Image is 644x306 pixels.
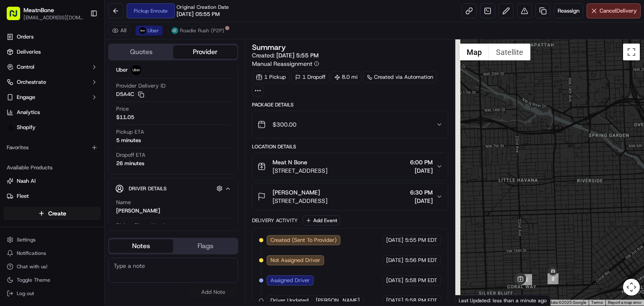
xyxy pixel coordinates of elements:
[3,60,101,74] button: Control
[17,192,29,200] span: Fleet
[17,263,47,270] span: Chat with us!
[116,114,134,121] span: $11.05
[173,45,237,59] button: Provider
[8,144,22,161] img: Wisdom Oko
[26,152,89,159] span: Wisdom [PERSON_NAME]
[116,105,129,113] span: Price
[3,174,101,188] button: Nash AI
[148,27,159,34] span: Uber
[131,65,141,75] img: uber-new-logo.jpeg
[3,91,101,104] button: Engage
[48,209,66,218] span: Create
[8,33,153,47] p: Welcome 👋
[270,297,309,304] span: Driver Updated
[17,130,23,137] img: 1736555255976-a54dd68f-1ca7-489b-9aae-adbdc363a1c4
[17,187,64,195] span: Knowledge Base
[116,151,145,159] span: Dropoff ETA
[252,44,286,51] h3: Summary
[17,236,36,243] span: Settings
[273,158,307,166] span: Meat N Bone
[173,239,237,253] button: Flags
[489,44,530,60] button: Show satellite imagery
[17,109,40,116] span: Analytics
[252,51,319,60] span: Created:
[3,261,101,272] button: Chat with us!
[116,82,166,90] span: Provider Delivery ID
[410,158,433,166] span: 6:00 PM
[8,188,15,194] div: 📗
[17,93,35,101] span: Engage
[38,80,138,88] div: Start new chat
[273,188,320,197] span: [PERSON_NAME]
[177,10,220,18] span: [DATE] 05:55 PM
[558,7,579,15] span: Reassign
[455,295,551,306] div: Last Updated: less than a minute ago
[38,88,115,95] div: We're available if you need us!
[252,111,448,138] button: $300.00
[22,54,151,62] input: Got a question? Start typing here...
[115,182,231,195] button: Driver Details
[386,297,403,304] span: [DATE]
[17,277,50,283] span: Toggle Theme
[270,236,337,244] span: Created (Sent To Provider)
[116,137,141,144] div: 5 minutes
[303,215,340,226] button: Add Event
[623,279,640,296] button: Map camera controls
[273,197,327,205] span: [STREET_ADDRESS]
[3,161,101,174] div: Available Products
[623,44,640,60] button: Toggle fullscreen view
[252,217,298,224] div: Delivery Activity
[17,124,36,131] span: Shopify
[116,128,144,136] span: Pickup ETA
[600,7,637,15] span: Cancel Delivery
[548,273,558,284] div: 2
[331,71,361,83] div: 8.0 mi
[23,14,83,21] button: [EMAIL_ADDRESS][DOMAIN_NAME]
[168,26,228,36] button: Roadie Rush (P2P)
[608,300,641,305] a: Report a map error
[17,290,34,297] span: Log out
[17,153,23,159] img: 1736555255976-a54dd68f-1ca7-489b-9aae-adbdc363a1c4
[587,3,641,18] button: CancelDelivery
[410,197,433,205] span: [DATE]
[273,166,327,175] span: [STREET_ADDRESS]
[591,300,603,305] a: Terms (opens in new tab)
[83,207,101,214] span: Pylon
[116,160,144,167] div: 26 minutes
[363,71,437,83] div: Created via Automation
[7,124,13,131] img: Shopify logo
[252,153,448,180] button: Meat N Bone[STREET_ADDRESS]6:00 PM[DATE]
[3,45,101,59] a: Deliveries
[177,4,229,10] span: Original Creation Date
[116,66,128,74] span: Uber
[180,27,224,34] span: Roadie Rush (P2P)
[79,187,135,195] span: API Documentation
[23,6,54,14] button: MeatnBone
[252,183,448,210] button: [PERSON_NAME][STREET_ADDRESS]6:30 PM[DATE]
[116,199,131,206] span: Name
[8,122,22,138] img: Wisdom Oko
[8,8,25,25] img: Nash
[91,130,94,136] span: •
[26,130,89,136] span: Wisdom [PERSON_NAME]
[130,107,153,117] button: See all
[3,141,101,154] div: Favorites
[3,106,101,119] a: Analytics
[17,177,36,185] span: Nash AI
[291,71,329,83] div: 1 Dropoff
[71,188,78,194] div: 💻
[8,80,23,95] img: 1736555255976-a54dd68f-1ca7-489b-9aae-adbdc363a1c4
[59,207,101,214] a: Powered byPylon
[3,3,87,23] button: MeatnBone[EMAIL_ADDRESS][DOMAIN_NAME]
[68,184,138,199] a: 💻API Documentation
[17,78,46,86] span: Orchestrate
[3,30,101,44] a: Orders
[3,207,101,220] button: Create
[7,177,98,185] a: Nash AI
[460,44,489,60] button: Show street map
[3,75,101,89] button: Orchestrate
[3,234,101,246] button: Settings
[108,26,130,36] button: All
